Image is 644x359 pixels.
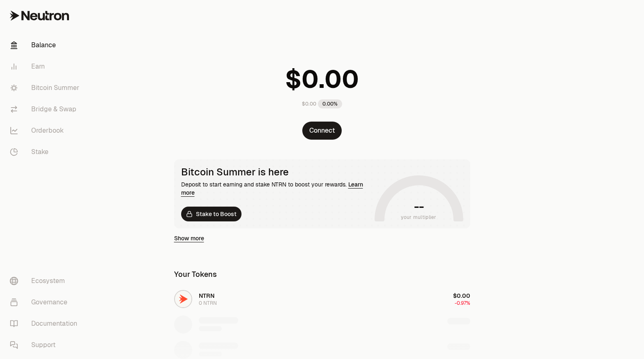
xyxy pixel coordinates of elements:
[181,207,241,221] a: Stake to Boost
[401,213,437,221] span: your multiplier
[302,101,316,107] div: $0.00
[174,269,217,280] div: Your Tokens
[3,120,89,141] a: Orderbook
[3,313,89,334] a: Documentation
[174,234,204,242] a: Show more
[3,334,89,356] a: Support
[414,200,423,213] h1: --
[3,77,89,99] a: Bitcoin Summer
[302,122,342,140] button: Connect
[3,292,89,313] a: Governance
[3,56,89,77] a: Earn
[318,99,342,108] div: 0.00%
[3,270,89,292] a: Ecosystem
[3,141,89,163] a: Stake
[181,180,371,197] div: Deposit to start earning and stake NTRN to boost your rewards.
[181,166,371,178] div: Bitcoin Summer is here
[3,99,89,120] a: Bridge & Swap
[3,35,89,56] a: Balance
